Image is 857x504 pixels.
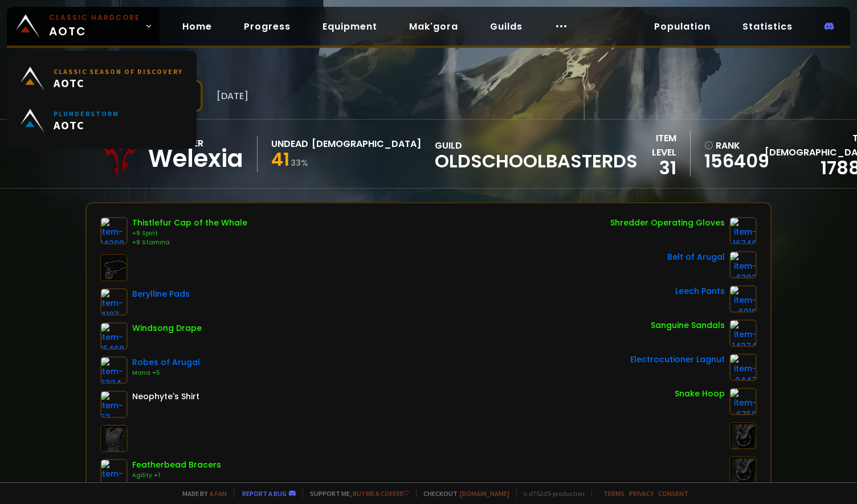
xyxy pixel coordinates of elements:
div: 31 [638,159,676,177]
img: item-16740 [729,217,757,244]
a: PlunderstormAOTC [14,100,190,142]
div: Featherbead Bracers [132,459,221,471]
div: item level [638,131,676,159]
a: a fan [210,489,227,498]
div: [DEMOGRAPHIC_DATA] [312,137,421,151]
a: Progress [235,15,300,38]
div: Agility +1 [132,471,221,480]
small: Classic Hardcore [49,13,140,23]
div: rank [704,138,757,153]
span: OldschoolBasterds [435,153,638,170]
div: Welexia [148,150,243,167]
div: +9 Spirit [132,229,247,238]
img: item-9447 [729,354,757,381]
div: Windsong Drape [132,322,202,334]
img: item-6750 [729,388,757,415]
div: Mana +5 [132,368,200,378]
img: item-14200 [100,217,128,244]
a: Consent [658,489,688,498]
span: v. d752d5 - production [516,489,585,498]
div: Leech Pants [675,285,725,297]
a: 156409 [704,153,757,170]
span: Checkout [416,489,509,498]
div: Thistlefur Cap of the Whale [132,217,247,229]
a: Home [173,15,221,38]
small: 33 % [291,157,308,169]
a: Privacy [629,489,654,498]
span: [DATE] [217,89,248,103]
a: Mak'gora [400,15,467,38]
a: Classic HardcoreAOTC [7,7,160,46]
a: Classic Season of DiscoveryAOTC [14,58,190,100]
small: Classic Season of Discovery [54,67,183,76]
div: Berylline Pads [132,288,190,300]
div: +9 Stamina [132,238,247,247]
div: Belt of Arugal [667,251,725,263]
img: item-53 [100,391,128,418]
a: [DOMAIN_NAME] [460,489,509,498]
div: Robes of Arugal [132,357,200,368]
img: item-4197 [100,288,128,315]
a: Statistics [733,15,802,38]
div: Electrocutioner Lagnut [630,354,725,366]
span: AOTC [49,13,140,40]
span: AOTC [54,76,183,90]
span: 41 [271,146,289,172]
img: item-6392 [729,251,757,278]
img: item-15468 [100,322,128,350]
div: Shredder Operating Gloves [610,217,725,229]
span: Support me, [303,489,409,498]
span: Made by [176,489,227,498]
div: Snake Hoop [675,388,725,400]
span: AOTC [54,118,119,132]
a: Terms [603,489,625,498]
div: Sanguine Sandals [651,319,725,331]
a: Report a bug [242,489,287,498]
img: item-6324 [100,357,128,384]
small: Plunderstorm [54,109,119,118]
div: guild [435,138,638,170]
img: item-6910 [729,285,757,313]
a: Equipment [313,15,386,38]
a: Population [645,15,720,38]
div: Undead [271,137,308,151]
div: Neophyte's Shirt [132,391,199,403]
img: item-14374 [729,319,757,347]
a: Buy me a coffee [353,489,409,498]
a: Guilds [481,15,532,38]
img: item-15452 [100,459,128,486]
